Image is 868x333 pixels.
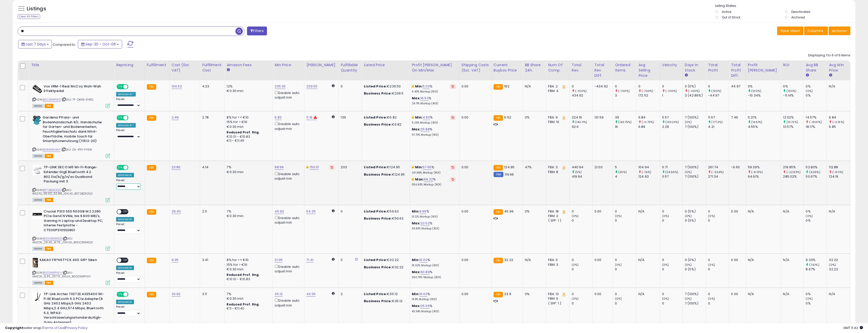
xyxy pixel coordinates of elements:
a: 2.49 [172,115,179,120]
small: FBA [494,165,503,171]
div: 16 [615,125,636,129]
div: €0.30 min [227,170,268,174]
small: (143.75%) [618,120,632,124]
b: Listed Price: [364,165,387,170]
a: 60.89 [421,270,430,275]
small: (100%) [751,89,761,93]
a: 4.90 [423,115,430,120]
div: % [412,177,455,186]
span: Last 7 Days [26,42,46,47]
span: ON [117,116,123,120]
div: Preset: [116,129,141,140]
div: 0 [638,84,660,89]
span: | SKU: WESTO_35.00_52.88_10AUG_B072BZ62QS [32,188,93,196]
div: % [412,84,455,93]
span: 6.52 [504,115,511,120]
div: Velocity [662,62,681,68]
div: 7.46 [731,115,742,120]
span: All listings currently available for purchase on Amazon [32,154,44,158]
b: Max: [412,127,421,132]
span: ON [117,165,123,170]
small: FBA [147,84,156,90]
div: 0.00 [462,165,487,170]
span: FBA [45,198,53,202]
img: 417Yk2-140L._SL40_.jpg [32,258,38,268]
div: Clear All Filters [18,14,40,19]
a: 29.40 [172,209,181,214]
b: Listed Price: [364,84,387,89]
a: 9.35 [172,257,179,263]
div: 112.88 [829,165,850,170]
a: B08KGKH3KF [43,148,61,152]
th: The percentage added to the cost of goods (COGS) that forms the calculator for Min & Max prices. [410,60,459,80]
div: Total Profit Diff. [731,62,744,78]
span: OFF [128,84,136,89]
div: €10.01 - €10.83 [227,135,268,139]
b: Business Price: [364,122,392,127]
small: (0%) [685,170,692,174]
div: 7% [227,165,268,170]
div: Disable auto adjust min [275,90,300,100]
b: Listed Price: [364,115,387,120]
a: 71.41 [306,257,313,263]
small: (-9.11%) [832,170,843,174]
button: Actions [829,27,850,35]
div: 7 (100%) [685,165,706,170]
a: B0CSR8PSK5 [43,98,61,102]
small: FBA [147,115,156,121]
a: 11.19 [306,115,312,120]
label: Active [722,10,731,14]
div: 1 [662,93,683,98]
div: 271.34 [708,174,729,179]
p: 6.40% Markup (ROI) [412,90,455,93]
small: (142.11%) [575,120,587,124]
small: (-8.13%) [751,170,763,174]
b: Listed Price: [364,209,387,214]
small: (14.51%) [751,120,762,124]
div: €0.30 min [227,89,268,93]
a: 5.00 [423,84,430,89]
label: Deactivated [791,10,810,14]
div: 172.52 [638,93,660,98]
p: Listing States: [715,4,855,8]
div: Title [31,62,112,68]
small: Days In Stock. [685,73,688,78]
a: 98.99 [275,165,284,170]
div: 4.55% [748,125,781,129]
div: Avg Win Price [829,62,848,73]
div: -9.60 [731,165,742,170]
div: 64.61% [748,174,781,179]
small: (100%) [786,89,797,93]
div: Disable auto adjust min [275,121,300,131]
span: FBA [45,104,53,108]
div: 0.00 [462,209,487,214]
a: 134.62 [172,84,182,89]
small: Amazon Fees. [227,68,230,72]
a: 16.53 [421,96,429,101]
small: (-22.83%) [786,170,801,174]
div: % [412,209,455,219]
div: FBA: 3 [548,165,565,170]
button: Filters [247,27,267,35]
b: TP-LINK DECO M5 Wi-Fi-Range-Extender GigE Bluetooth 4.2 802.11a/b/g/n/ac Dualband Packung mit 3 [44,165,105,185]
a: 57.65 [423,165,431,170]
button: Columns [804,27,828,35]
div: 0.71 [662,165,683,170]
div: N/A [829,84,846,89]
a: 205.30 [275,84,286,89]
div: 39 [615,115,636,120]
small: (-16%) [642,170,651,174]
b: Gardena Pflanz- und Bodenhandschuh 9/L: Handschuhe für Garten- und Bodenarbeiten, Feuchtigkeitssc... [43,115,104,145]
div: Amazon AI [116,173,134,177]
div: % [412,115,455,125]
div: 2.11 [202,209,221,214]
div: -44.97 [708,93,729,98]
a: 6.82 [275,115,282,120]
span: 119.99 [505,172,514,177]
a: 239.50 [306,84,317,89]
div: 285.02% [783,174,803,179]
p: 366.63% Markup (ROI) [412,183,455,186]
div: ASIN: [32,84,110,108]
div: 434.92 [572,93,592,98]
div: 4.23 [202,84,221,89]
